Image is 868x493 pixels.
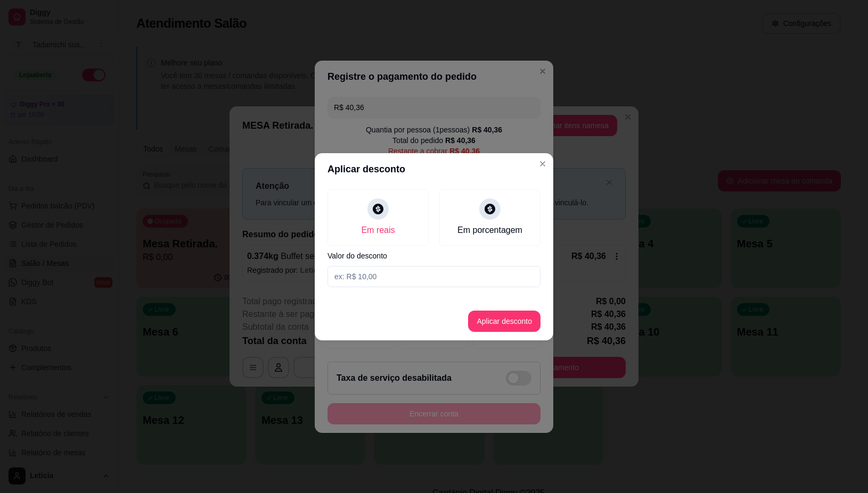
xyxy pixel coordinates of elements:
[457,224,522,237] div: Em porcentagem
[361,224,395,237] div: Em reais
[468,311,541,332] button: Aplicar desconto
[315,153,553,185] header: Aplicar desconto
[327,266,541,287] input: Valor do desconto
[327,252,541,260] label: Valor do desconto
[534,155,551,172] button: Close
